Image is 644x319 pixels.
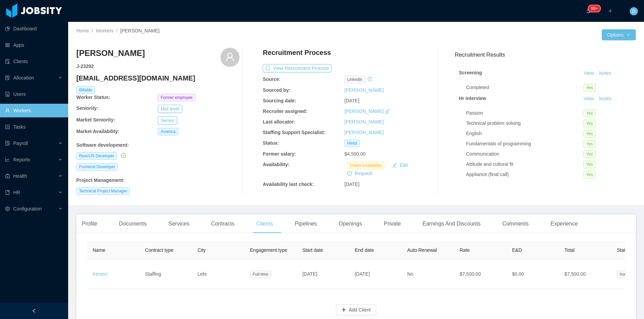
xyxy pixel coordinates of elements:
b: Availability: [263,162,289,167]
a: [PERSON_NAME] [344,87,384,93]
a: icon: profileTasks [5,120,63,134]
span: linkedin [344,76,365,83]
i: icon: book [5,190,10,195]
div: Pipelines [289,214,322,233]
span: Billable [76,86,95,94]
span: Yes [583,130,596,137]
div: Experience [545,214,583,233]
span: HR [13,190,20,195]
a: icon: appstoreApps [5,38,63,52]
b: Availability last check: [263,182,314,187]
span: E&D [512,247,522,253]
span: Start date [302,247,323,253]
a: icon: pie-chartDashboard [5,22,63,35]
div: Completed [466,84,583,91]
b: Market Seniority: [76,117,115,122]
div: Documents [113,214,152,233]
div: Technical problem solving [466,120,583,127]
i: icon: check-circle [121,153,126,158]
i: icon: history [368,77,372,82]
span: Total [565,247,575,253]
td: $7,500.00 [559,260,612,289]
a: icon: auditClients [5,55,63,68]
sup: 332 [588,5,600,12]
b: Market Availability: [76,129,120,134]
h3: Recruitment Results [455,50,636,59]
h4: [EMAIL_ADDRESS][DOMAIN_NAME] [76,73,240,83]
span: America [158,128,178,135]
div: Private [378,214,406,233]
span: [DATE] [302,271,317,277]
i: icon: bell [586,9,591,13]
span: Health [13,173,27,179]
div: Attitude and cultural fit [466,161,583,168]
span: [DATE] [355,271,370,277]
span: $4,500.00 [344,151,366,157]
b: Former salary: [263,151,296,157]
td: No [402,260,454,289]
div: Profile [76,214,103,233]
div: Contracts [206,214,240,233]
a: [PERSON_NAME] [344,108,384,114]
a: icon: userWorkers [5,104,63,117]
a: [PERSON_NAME] [344,119,384,125]
strong: J- 23292 [76,63,94,69]
div: English [466,130,583,137]
div: Fundamentals of programming [466,140,583,147]
b: Seniority: [76,105,98,111]
span: [DATE] [344,182,359,187]
span: End date [355,247,374,253]
i: icon: plus [608,9,613,13]
div: Communication [466,150,583,158]
div: Openings [333,214,368,233]
span: [PERSON_NAME] [120,28,159,33]
a: View [581,96,596,101]
button: Notes [596,95,614,103]
span: Status [617,247,630,253]
span: Yes [583,150,596,158]
span: Configuration [13,206,42,212]
a: icon: check-circle [120,153,126,158]
b: Recruiter assigned: [263,108,307,114]
i: icon: medicine-box [5,174,10,178]
span: Yes [583,84,596,91]
span: Rate [460,247,470,253]
div: Earnings And Discounts [417,214,486,233]
b: Project Management : [76,177,125,183]
div: Comments [497,214,534,233]
td: $7,500.00 [454,260,507,289]
span: Staffing [145,271,161,277]
b: Sourcing date: [263,98,296,103]
span: $0.00 [512,271,524,277]
span: Hired [344,140,360,147]
span: Yes [583,140,596,148]
span: D [632,7,635,15]
td: Lehi [192,260,245,289]
span: Allocation [13,75,34,81]
button: icon: exportView Recruitment Process [263,64,332,72]
button: icon: exclamation-circleRequest [344,169,375,177]
span: Full-time [250,271,271,278]
b: Status: [263,140,279,146]
span: Contract type [145,247,173,253]
button: Senior [158,116,177,125]
i: icon: solution [5,75,10,80]
b: Software development : [76,142,129,148]
span: Inactive [617,271,636,278]
div: Clients [251,214,278,233]
a: icon: robotUsers [5,87,63,101]
span: Payroll [13,141,28,146]
span: Yes [583,110,596,117]
a: Kenect [93,271,108,277]
button: Mid level [158,105,182,113]
a: [PERSON_NAME] [344,130,384,135]
span: Yes [583,161,596,168]
a: icon: exportView Recruitment Process [263,66,332,71]
i: icon: line-chart [5,157,10,162]
button: icon: editEdit [389,161,411,169]
button: Optionsicon: down [602,29,636,40]
b: Last allocator: [263,119,295,125]
h4: Recruitment Process [263,48,331,57]
b: Sourced by: [263,87,290,93]
span: / [92,28,93,33]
